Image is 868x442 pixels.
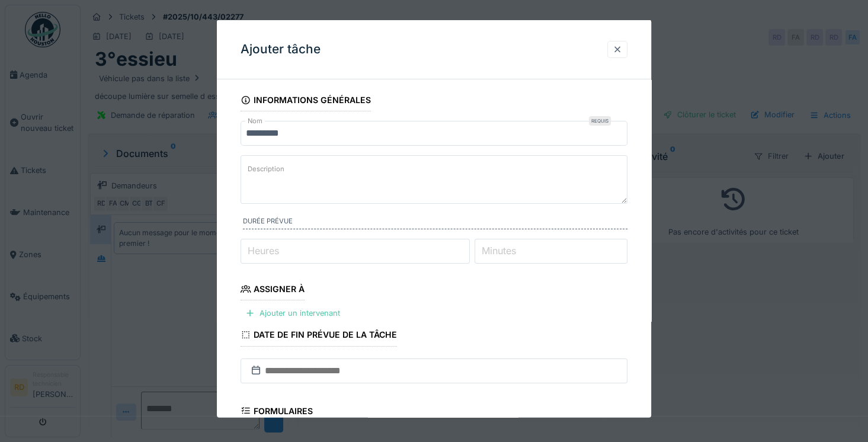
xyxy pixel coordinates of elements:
[589,116,611,126] div: Requis
[245,116,265,126] label: Nom
[241,280,305,300] div: Assigner à
[241,326,397,346] div: Date de fin prévue de la tâche
[241,305,345,321] div: Ajouter un intervenant
[243,216,627,229] label: Durée prévue
[245,162,287,177] label: Description
[245,244,281,258] label: Heures
[479,244,518,258] label: Minutes
[241,402,313,422] div: Formulaires
[241,91,371,111] div: Informations générales
[241,42,321,57] h3: Ajouter tâche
